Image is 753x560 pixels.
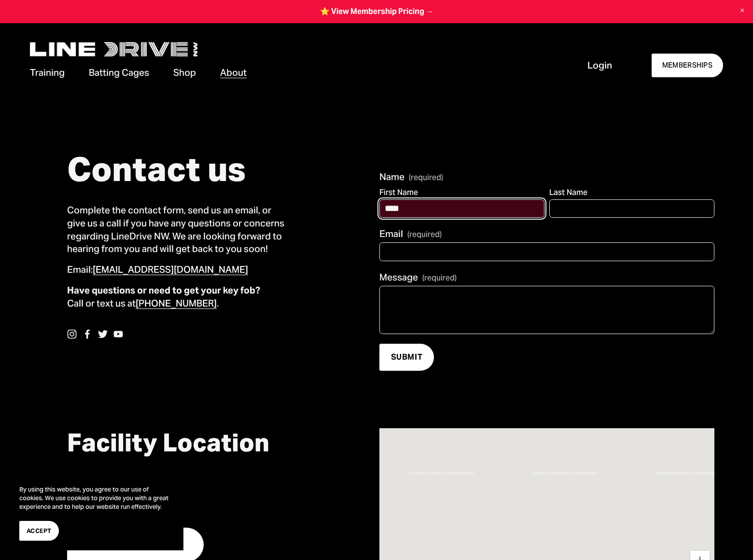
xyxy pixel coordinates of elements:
a: MEMBERSHIPS [652,54,723,77]
span: Name [379,170,404,183]
p: By using this website, you agree to our use of cookies. We use cookies to provide you with a grea... [19,485,174,511]
span: Batting Cages [89,66,149,79]
div: Last Name [549,187,714,199]
p: [STREET_ADDRESS] [GEOGRAPHIC_DATA] [67,473,346,499]
a: Shop [173,65,196,80]
a: instagram-unauth [67,329,77,339]
span: SUBMIT [391,352,423,362]
h1: Contact us [67,151,289,188]
a: [EMAIL_ADDRESS][DOMAIN_NAME] [93,264,248,275]
span: Training [30,66,65,79]
a: folder dropdown [89,65,149,80]
a: folder dropdown [30,65,65,80]
a: [PHONE_NUMBER] [136,297,217,309]
span: Email [379,227,403,240]
section: Cookie banner [10,476,183,550]
button: SUBMITSUBMIT [379,344,434,371]
div: First Name [379,187,544,199]
a: YouTube [113,329,123,339]
span: About [220,66,247,79]
span: (required) [409,174,443,182]
p: Email: [67,263,289,276]
strong: Have questions or need to get your key fob? [67,284,260,296]
p: Complete the contact form, send us an email, or give us a call if you have any questions or conce... [67,204,289,256]
a: Login [587,59,612,72]
h2: Facility Location [67,428,346,458]
div: LineDrive NW 2059 West Main Street Lynden, WA, 98264, United States [541,500,564,531]
a: Twitter [98,329,108,339]
a: folder dropdown [220,65,247,80]
span: (required) [407,229,442,240]
button: Accept [19,521,59,541]
a: facebook-unauth [83,329,92,339]
span: Message [379,271,418,284]
span: Accept [27,526,52,535]
img: LineDrive NorthWest [30,42,197,56]
p: Call or text us at . [67,284,289,310]
span: (required) [422,273,457,283]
